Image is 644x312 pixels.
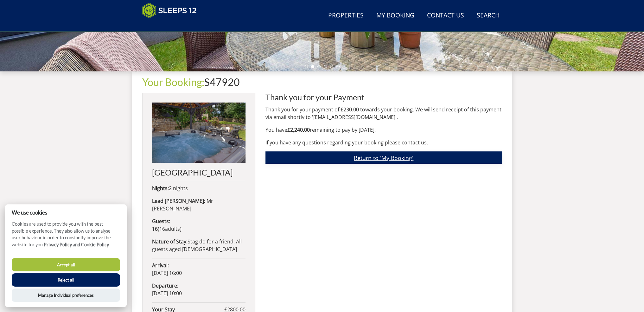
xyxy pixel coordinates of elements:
[152,262,169,269] strong: Arrival:
[424,9,467,23] a: Contact Us
[265,126,502,134] p: You have remaining to pay by [DATE].
[139,22,206,28] iframe: Customer reviews powered by Trustpilot
[152,238,245,253] p: Stag do for a friend. All guests aged [DEMOGRAPHIC_DATA]
[152,238,188,245] strong: Nature of Stay:
[152,197,205,204] strong: Lead [PERSON_NAME]:
[159,225,165,232] span: 16
[152,262,245,277] p: [DATE] 16:00
[265,151,502,164] a: Return to 'My Booking'
[12,258,120,271] button: Accept all
[326,9,366,23] a: Properties
[5,221,127,253] p: Cookies are used to provide you with the best possible experience. They also allow us to analyse ...
[152,282,178,289] strong: Departure:
[152,282,245,297] p: [DATE] 10:00
[142,76,204,88] a: Your Booking:
[159,225,180,232] span: adult
[142,76,502,88] h1: S47920
[152,218,170,225] strong: Guests:
[287,126,310,133] strong: £2,240.00
[177,225,180,232] span: s
[152,103,245,177] a: [GEOGRAPHIC_DATA]
[265,106,502,121] p: Thank you for your payment of £230.00 towards your booking. We will send receipt of this payment ...
[152,168,245,177] h2: [GEOGRAPHIC_DATA]
[152,103,245,163] img: An image of 'Lively Lodge'
[152,185,169,192] strong: Nights:
[44,242,109,247] a: Privacy Policy and Cookie Policy
[374,9,417,23] a: My Booking
[12,289,120,302] button: Manage Individual preferences
[152,184,245,192] p: 2 nights
[152,225,182,232] span: ( )
[152,225,158,232] strong: 16
[265,93,502,102] h2: Thank you for your Payment
[474,9,502,23] a: Search
[265,139,502,146] p: If you have any questions regarding your booking please contact us.
[12,273,120,287] button: Reject all
[152,197,213,212] span: Mr [PERSON_NAME]
[142,3,197,18] img: Sleeps 12
[5,209,127,216] h2: We use cookies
